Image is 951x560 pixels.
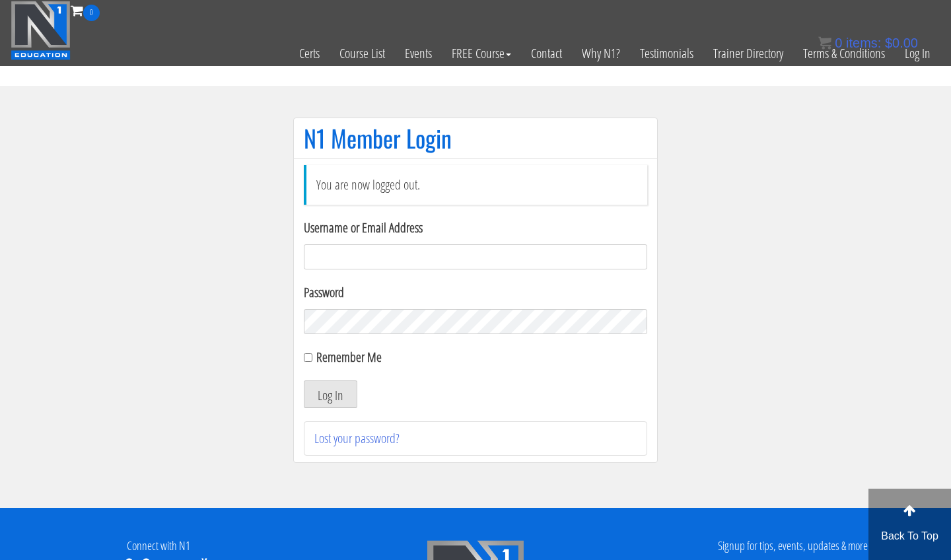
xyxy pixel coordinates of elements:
[10,540,307,553] h4: Connect with N1
[316,348,382,366] label: Remember Me
[846,36,881,50] span: items:
[83,5,100,21] span: 0
[314,429,400,447] a: Lost your password?
[885,36,892,50] span: $
[818,36,918,50] a: 0 items: $0.00
[304,165,647,205] li: You are now logged out.
[644,540,941,553] h4: Signup for tips, events, updates & more
[289,21,330,86] a: Certs
[304,380,357,408] button: Log In
[304,125,647,151] h1: N1 Member Login
[703,21,793,86] a: Trainer Directory
[304,218,647,238] label: Username or Email Address
[572,21,630,86] a: Why N1?
[793,21,895,86] a: Terms & Conditions
[71,1,100,19] a: 0
[630,21,703,86] a: Testimonials
[835,36,842,50] span: 0
[895,21,940,86] a: Log In
[395,21,442,86] a: Events
[885,36,918,50] bdi: 0.00
[11,1,71,60] img: n1-education
[304,283,647,302] label: Password
[442,21,521,86] a: FREE Course
[330,21,395,86] a: Course List
[521,21,572,86] a: Contact
[818,36,831,50] img: icon11.png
